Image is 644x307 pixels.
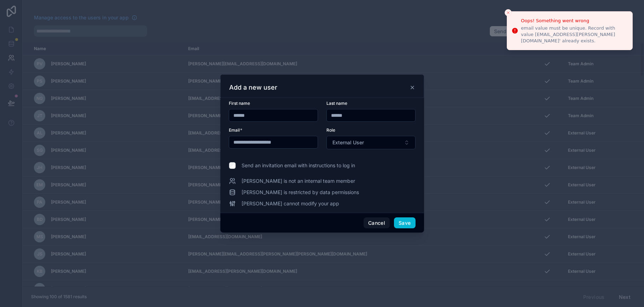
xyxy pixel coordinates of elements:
[229,83,277,92] h3: Add a new user
[394,217,415,229] button: Save
[332,139,364,146] span: External User
[521,25,627,44] div: email value must be unique. Record with value [EMAIL_ADDRESS][PERSON_NAME][DOMAIN_NAME]' already ...
[505,9,512,16] button: Close toast
[242,189,359,196] span: [PERSON_NAME] is restricted by data permissions
[229,101,250,106] span: First name
[326,101,347,106] span: Last name
[521,17,627,24] div: Oops! Something went wrong
[364,217,390,229] button: Cancel
[326,127,335,133] span: Role
[229,127,240,133] span: Email
[326,136,416,149] button: Select Button
[229,162,236,169] input: Send an invitation email with instructions to log in
[242,200,339,207] span: [PERSON_NAME] cannot modify your app
[242,177,355,185] span: [PERSON_NAME] is not an internal team member
[242,162,355,169] span: Send an invitation email with instructions to log in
